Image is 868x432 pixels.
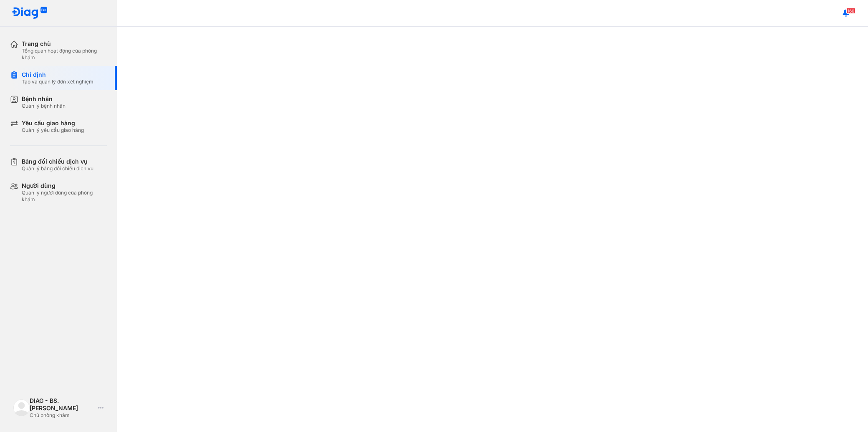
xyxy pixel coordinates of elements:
div: Quản lý bệnh nhân [22,103,66,109]
div: Quản lý bảng đối chiếu dịch vụ [22,165,93,172]
div: Bảng đối chiếu dịch vụ [22,158,93,165]
div: Yêu cầu giao hàng [22,119,84,127]
div: Tổng quan hoạt động của phòng khám [22,48,107,61]
div: Người dùng [22,182,107,189]
div: Quản lý người dùng của phòng khám [22,189,107,203]
div: Bệnh nhân [22,95,66,103]
div: DIAG - BS. [PERSON_NAME] [30,397,95,412]
div: Chủ phòng khám [30,412,95,419]
img: logo [13,399,30,416]
img: logo [12,7,48,20]
div: Quản lý yêu cầu giao hàng [22,127,84,134]
span: 160 [846,8,855,14]
div: Tạo và quản lý đơn xét nghiệm [22,78,93,85]
div: Trang chủ [22,40,107,48]
div: Chỉ định [22,71,93,78]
